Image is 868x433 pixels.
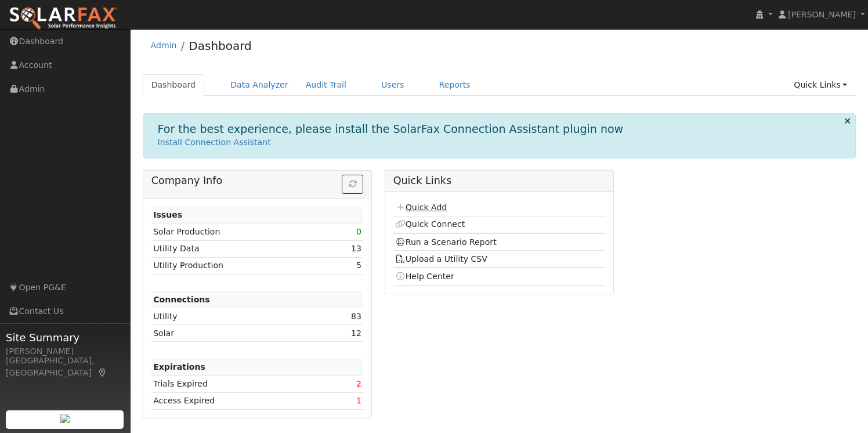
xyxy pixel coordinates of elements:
a: Map [97,368,108,377]
a: 0 [356,227,361,236]
a: 83 [351,312,361,321]
strong: Connections [153,295,210,304]
a: Quick Add [395,203,447,212]
a: Run a Scenario Report [395,237,497,247]
td: Trials Expired [151,376,329,392]
strong: Expirations [153,362,205,371]
div: [PERSON_NAME] [6,345,124,358]
h5: Quick Links [393,175,606,187]
a: Admin [151,41,177,50]
a: Audit Trail [297,74,355,96]
td: Access Expired [151,392,329,409]
span: Site Summary [6,330,124,345]
a: 12 [351,329,361,338]
a: Install Connection Assistant [158,138,271,147]
a: 2 [356,379,361,388]
a: 13 [351,244,361,253]
a: Quick Links [785,74,856,96]
div: [GEOGRAPHIC_DATA], [GEOGRAPHIC_DATA] [6,355,124,379]
img: retrieve [60,414,70,423]
a: Data Analyzer [222,74,297,96]
td: Solar [151,325,329,342]
td: Utility [151,308,329,325]
h5: Company Info [151,175,364,187]
a: Help Center [395,272,454,281]
img: SolarFax [9,6,118,31]
td: Solar Production [151,223,329,240]
strong: Issues [153,210,182,219]
a: Reports [431,74,479,96]
td: Utility Data [151,240,329,257]
td: Utility Production [151,257,329,274]
a: Upload a Utility CSV [395,254,487,264]
h1: For the best experience, please install the SolarFax Connection Assistant plugin now [158,122,624,136]
a: 5 [356,261,361,270]
a: 1 [356,396,361,405]
a: Dashboard [189,39,252,53]
span: [PERSON_NAME] [788,10,856,19]
a: Quick Connect [395,219,465,229]
a: Dashboard [143,74,205,96]
a: Users [372,74,413,96]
